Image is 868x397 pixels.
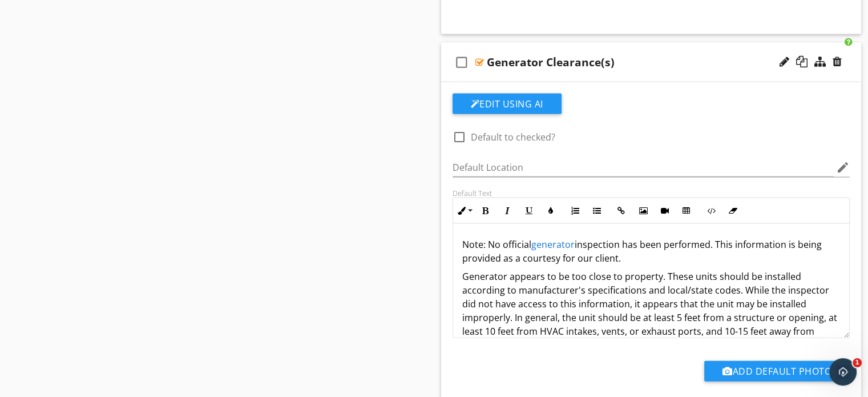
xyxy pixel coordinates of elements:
button: Colors [540,200,562,222]
button: Italic (Ctrl+I) [496,200,518,222]
button: Clear Formatting [722,200,744,222]
button: Ordered List [564,200,586,222]
button: Insert Link (Ctrl+K) [611,200,632,222]
span: Note: No official [462,238,531,251]
button: Bold (Ctrl+B) [475,200,496,222]
button: Edit Using AI [453,94,562,114]
a: generator [531,238,575,251]
i: check_box_outline_blank [453,49,471,76]
input: Default Location [453,158,834,177]
label: Default to checked? [471,131,555,143]
button: Insert Video [654,200,676,222]
button: Add Default Photo [704,361,850,382]
span: inspection has been performed. This information is being provided as a courtesy for our client. [462,238,822,264]
iframe: Intercom live chat [829,358,857,386]
button: Underline (Ctrl+U) [518,200,540,222]
div: Default Text [453,189,850,198]
p: Generator appears to be too close to property. These units should be installed according to manuf... [462,270,841,366]
div: Generator Clearance(s) [487,55,615,69]
span: 1 [853,358,862,367]
button: Code View [700,200,722,222]
button: Insert Table [676,200,697,222]
i: edit [836,161,850,174]
button: Inline Style [453,200,475,222]
button: Unordered List [586,200,608,222]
